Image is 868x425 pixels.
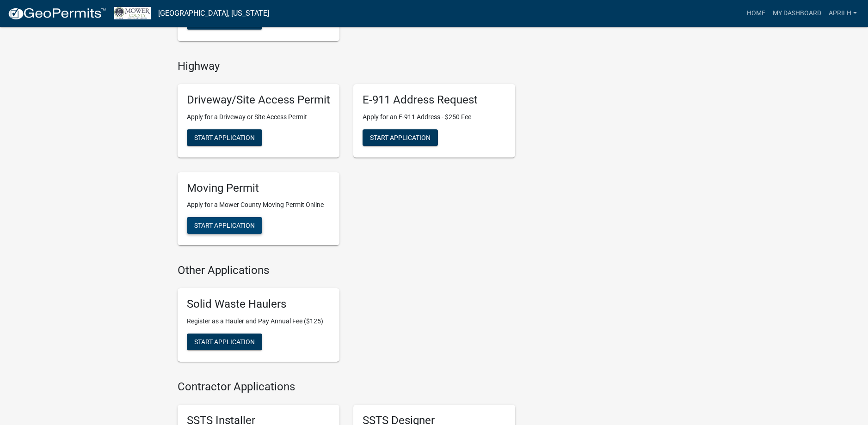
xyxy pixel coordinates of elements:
[158,6,269,21] a: [GEOGRAPHIC_DATA], [US_STATE]
[187,182,330,195] h5: Moving Permit
[363,93,506,107] h5: E-911 Address Request
[187,200,330,210] p: Apply for a Mower County Moving Permit Online
[769,5,825,22] a: My Dashboard
[194,134,255,141] span: Start Application
[178,264,515,369] wm-workflow-list-section: Other Applications
[187,217,262,234] button: Start Application
[187,316,330,326] p: Register as a Hauler and Pay Annual Fee ($125)
[178,264,515,277] h4: Other Applications
[743,5,769,22] a: Home
[363,112,506,122] p: Apply for an E-911 Address - $250 Fee
[187,297,330,311] h5: Solid Waste Haulers
[194,338,255,346] span: Start Application
[178,60,515,73] h4: Highway
[825,5,861,22] a: Aprilh
[187,93,330,107] h5: Driveway/Site Access Permit
[187,334,262,350] button: Start Application
[363,129,438,146] button: Start Application
[187,112,330,122] p: Apply for a Driveway or Site Access Permit
[178,380,515,394] h4: Contractor Applications
[114,7,151,19] img: Mower County, Minnesota
[194,222,255,229] span: Start Application
[370,134,431,141] span: Start Application
[187,129,262,146] button: Start Application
